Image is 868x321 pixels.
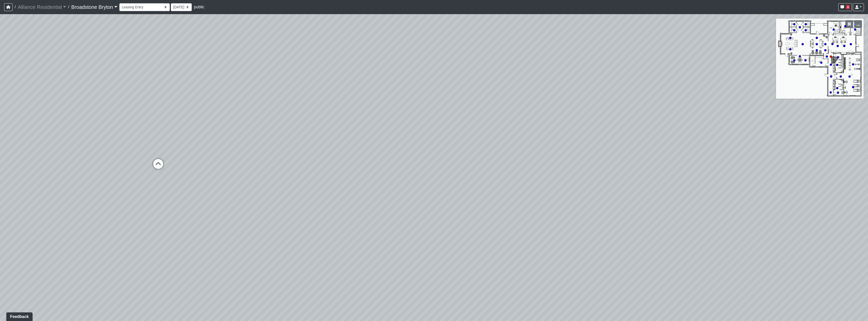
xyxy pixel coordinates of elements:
[18,2,66,12] a: Alliance Residential
[13,2,18,12] span: /
[846,5,850,9] span: 4
[4,311,34,321] iframe: Ybug feedback widget
[838,3,852,11] button: 4
[194,5,204,9] span: public
[71,2,118,12] a: Broadstone Bryton
[66,2,71,12] span: /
